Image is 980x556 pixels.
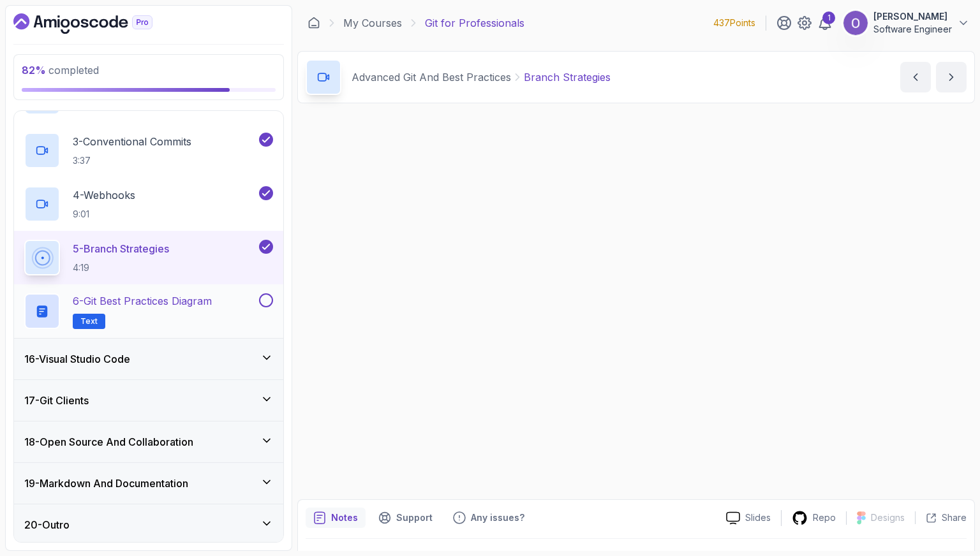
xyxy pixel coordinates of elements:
[24,293,273,329] button: 6-Git Best Practices DiagramText
[13,13,182,34] a: Dashboard
[24,186,273,222] button: 4-Webhooks9:01
[352,69,511,85] p: Advanced Git And Best Practices
[308,17,320,29] a: Dashboard
[396,511,433,524] p: Support
[843,11,868,35] img: user profile image
[745,511,771,524] p: Slides
[471,511,524,524] p: Any issues?
[306,508,366,528] button: notes button
[24,434,193,450] h3: 18 - Open Source And Collaboration
[24,476,188,491] h3: 19 - Markdown And Documentation
[73,241,169,256] p: 5 - Branch Strategies
[73,293,212,309] p: 6 - Git Best Practices Diagram
[80,316,98,326] span: Text
[24,133,273,168] button: 3-Conventional Commits3:37
[713,17,755,29] p: 437 Points
[22,64,46,77] span: 82 %
[936,62,967,92] button: next content
[343,15,402,31] a: My Courses
[915,511,967,524] button: Share
[331,511,358,524] p: Notes
[73,208,135,221] p: 9:01
[813,511,836,524] p: Repo
[14,504,283,545] button: 20-Outro
[24,517,70,532] h3: 20 - Outro
[14,380,283,421] button: 17-Git Clients
[782,510,846,526] a: Repo
[24,240,273,275] button: 5-Branch Strategies4:19
[873,10,952,23] p: [PERSON_NAME]
[14,421,283,462] button: 18-Open Source And Collaboration
[524,69,611,85] p: Branch Strategies
[900,62,931,92] button: previous content
[73,187,135,203] p: 4 - Webhooks
[445,508,532,528] button: Feedback button
[371,508,440,528] button: Support button
[425,15,524,31] p: Git for Professionals
[942,511,967,524] p: Share
[73,134,191,149] p: 3 - Conventional Commits
[817,15,833,31] a: 1
[24,393,89,408] h3: 17 - Git Clients
[843,10,970,36] button: user profile image[PERSON_NAME]Software Engineer
[24,351,130,367] h3: 16 - Visual Studio Code
[73,154,191,167] p: 3:37
[871,511,905,524] p: Designs
[716,511,781,525] a: Slides
[14,339,283,379] button: 16-Visual Studio Code
[873,23,952,36] p: Software Engineer
[822,11,835,24] div: 1
[22,64,99,77] span: completed
[14,463,283,504] button: 19-Markdown And Documentation
[73,261,169,274] p: 4:19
